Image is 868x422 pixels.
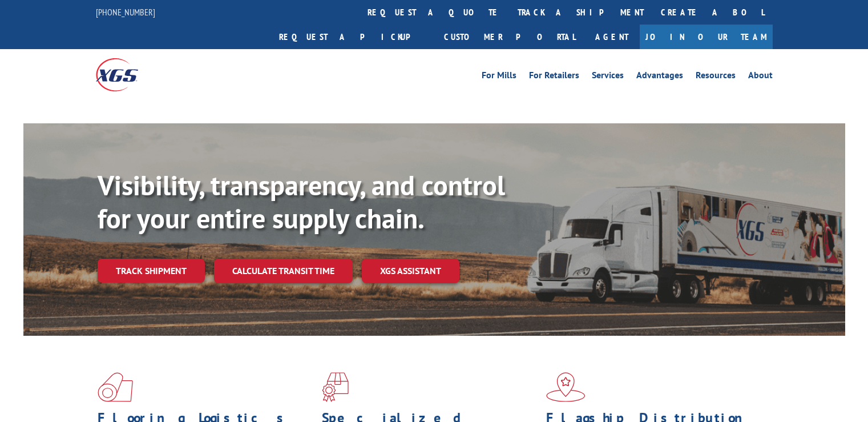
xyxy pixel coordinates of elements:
[592,71,624,83] a: Services
[529,71,579,83] a: For Retailers
[214,259,353,283] a: Calculate transit time
[546,372,586,402] img: xgs-icon-flagship-distribution-model-red
[640,25,773,49] a: Join Our Team
[584,25,640,49] a: Agent
[748,71,773,83] a: About
[636,71,683,83] a: Advantages
[696,71,736,83] a: Resources
[271,25,435,49] a: Request a pickup
[96,6,155,18] a: [PHONE_NUMBER]
[322,372,349,402] img: xgs-icon-focused-on-flooring-red
[435,25,584,49] a: Customer Portal
[98,167,505,236] b: Visibility, transparency, and control for your entire supply chain.
[98,372,133,402] img: xgs-icon-total-supply-chain-intelligence-red
[482,71,516,83] a: For Mills
[362,259,459,283] a: XGS ASSISTANT
[98,259,205,283] a: Track shipment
